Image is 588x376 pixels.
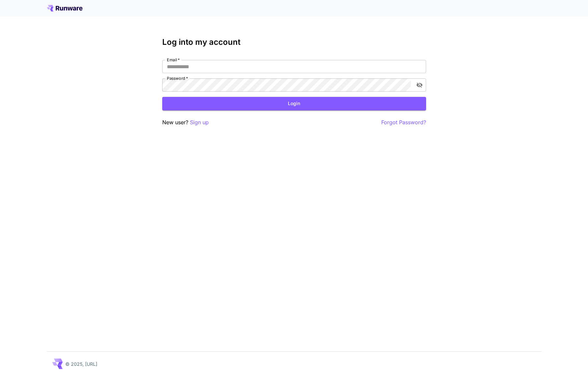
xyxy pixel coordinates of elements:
[167,57,180,63] label: Email
[65,361,97,367] p: © 2025, [URL]
[381,118,426,127] button: Forgot Password?
[190,118,209,127] button: Sign up
[162,118,209,127] p: New user?
[162,38,426,47] h3: Log into my account
[162,97,426,110] button: Login
[167,75,188,81] label: Password
[414,79,425,91] button: toggle password visibility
